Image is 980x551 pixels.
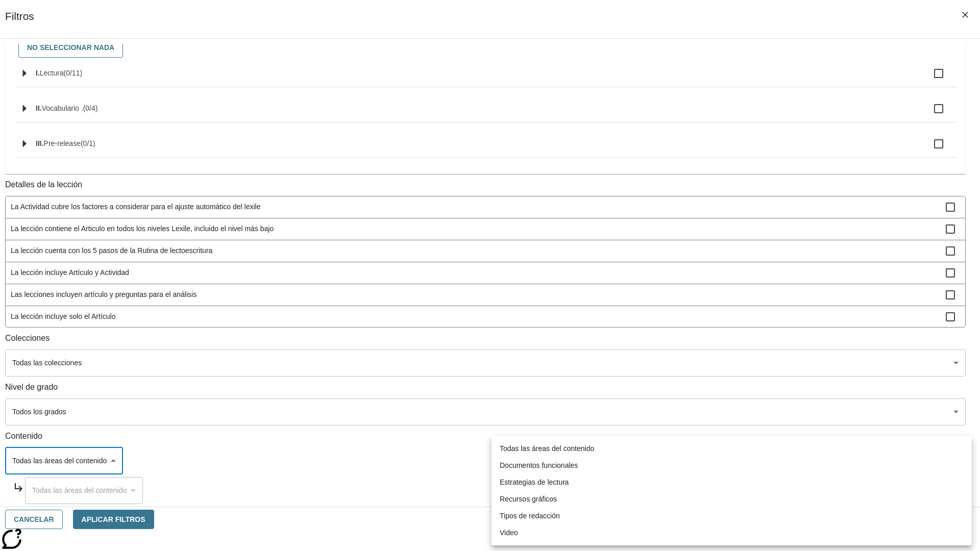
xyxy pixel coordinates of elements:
li: Documentos funcionales [492,457,972,474]
li: Estrategias de lectura [492,474,972,491]
li: Recursos gráficos [492,491,972,508]
li: Tipos de redacción [492,508,972,524]
li: Video [492,524,972,541]
li: Todas las áreas del contenido [492,440,972,457]
ul: Seleccione el Contenido [492,436,972,545]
